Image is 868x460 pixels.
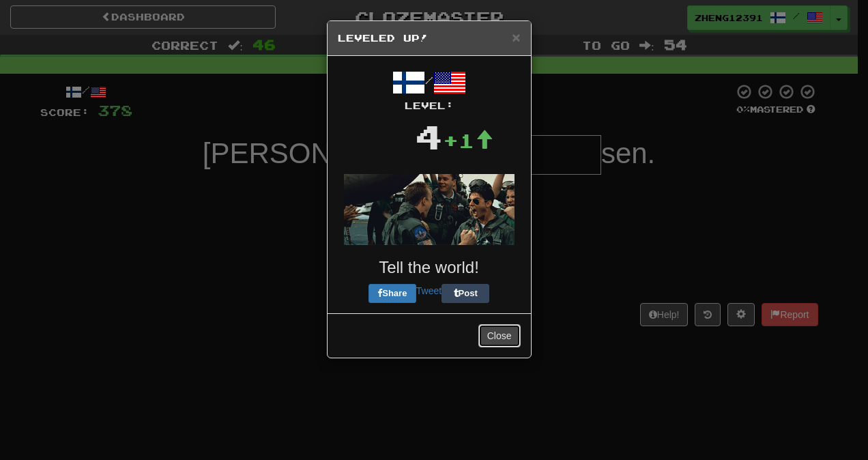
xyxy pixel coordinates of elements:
[415,113,443,160] div: 4
[338,66,521,113] div: /
[338,31,521,45] h5: Leveled Up!
[338,99,521,113] div: Level:
[368,284,416,303] button: Share
[344,174,515,245] img: topgun-769e91374289d1a7cee4bdcce2229f64f1fa97f7cbbef9a35b896cb17c9c8419.gif
[442,284,489,303] button: Post
[478,324,521,347] button: Close
[443,127,493,154] div: +1
[416,285,442,296] a: Tweet
[512,29,520,45] span: ×
[512,30,520,44] button: Close
[338,259,521,276] h3: Tell the world!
